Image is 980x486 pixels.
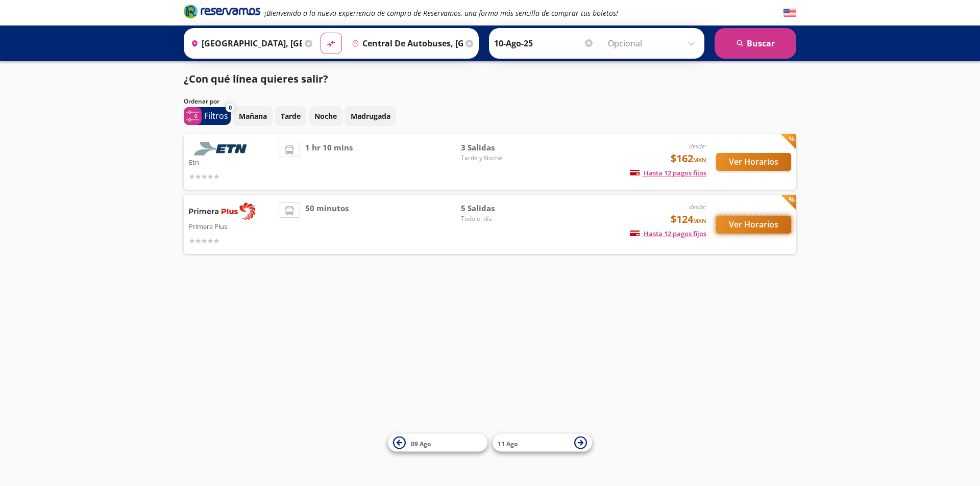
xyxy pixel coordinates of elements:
span: 3 Salidas [461,142,532,154]
p: Mañana [239,111,267,121]
img: Etn [189,142,255,156]
p: Primera Plus [189,220,274,232]
a: Brand Logo [184,4,260,22]
span: 11 Ago [498,439,518,448]
button: Ver Horarios [716,153,791,171]
p: Ordenar por [184,97,219,106]
button: Noche [309,106,342,126]
input: Buscar Origen [187,31,302,56]
p: Noche [314,111,337,121]
button: Buscar [715,28,796,59]
em: ¡Bienvenido a la nueva experiencia de compra de Reservamos, una forma más sencilla de comprar tus... [264,8,618,18]
p: Etn [189,156,274,168]
span: 50 minutos [305,202,349,246]
button: 09 Ago [388,434,487,452]
input: Opcional [608,31,699,56]
p: ¿Con qué línea quieres salir? [184,71,328,87]
button: 0Filtros [184,107,231,125]
span: 09 Ago [411,439,431,448]
button: Mañana [233,106,273,126]
span: $162 [671,151,706,166]
button: Ver Horarios [716,216,791,234]
i: Brand Logo [184,4,260,19]
span: 0 [229,104,232,112]
p: Filtros [204,110,228,122]
p: Madrugada [351,111,390,121]
button: Madrugada [345,106,396,126]
span: 1 hr 10 mins [305,142,353,182]
span: Todo el día [461,214,532,223]
p: Tarde [281,111,301,121]
button: English [783,7,796,19]
em: desde: [689,142,706,150]
img: Primera Plus [189,202,255,220]
input: Buscar Destino [348,31,463,56]
span: $124 [671,212,706,227]
small: MXN [693,217,706,224]
button: 11 Ago [493,434,592,452]
button: Tarde [275,106,306,126]
input: Elegir Fecha [494,31,594,56]
small: MXN [693,156,706,164]
em: desde: [689,202,706,211]
span: Hasta 12 pagos fijos [630,168,706,177]
span: Hasta 12 pagos fijos [630,229,706,238]
span: Tarde y Noche [461,154,532,163]
span: 5 Salidas [461,202,532,214]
